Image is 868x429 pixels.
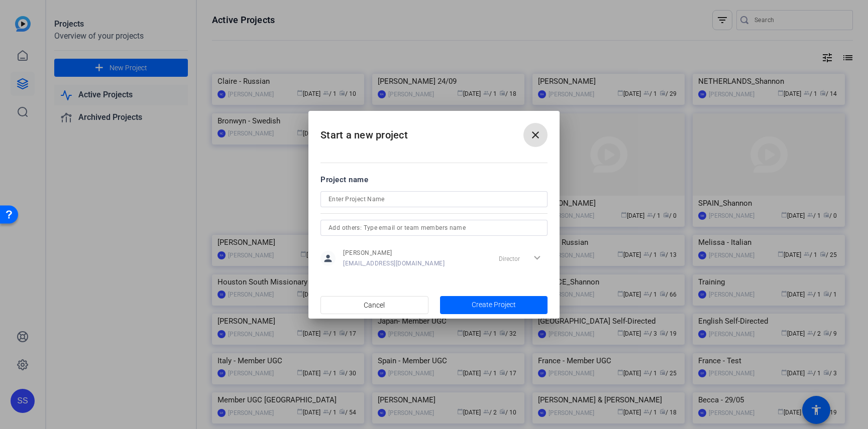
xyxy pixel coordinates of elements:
[308,111,560,152] h2: Start a new project
[320,296,428,314] button: Cancel
[472,300,516,310] span: Create Project
[364,296,385,315] span: Cancel
[343,259,445,267] span: [EMAIL_ADDRESS][DOMAIN_NAME]
[343,249,445,257] span: [PERSON_NAME]
[529,129,541,141] mat-icon: close
[320,174,548,185] div: Project name
[329,193,539,205] input: Enter Project Name
[329,222,539,234] input: Add others: Type email or team members name
[320,251,336,266] mat-icon: person
[440,296,548,314] button: Create Project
